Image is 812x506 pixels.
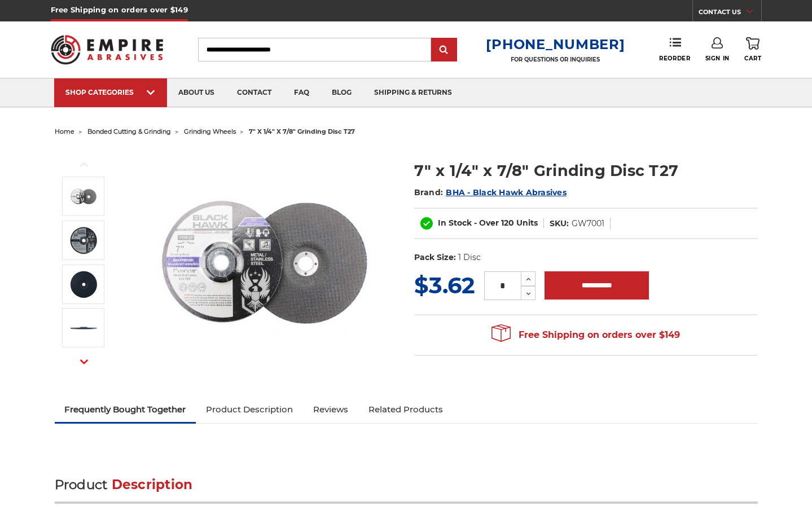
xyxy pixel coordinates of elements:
button: Previous [71,152,98,177]
button: Next [71,349,98,373]
dd: 1 Disc [458,252,481,263]
a: grinding wheels [184,127,236,135]
img: 7" grinding wheel by Black Hawk Abrasives [69,270,98,298]
img: BHA 7 in grinding disc [151,148,377,373]
a: Reviews [303,397,358,422]
a: about us [167,78,226,107]
img: Empire Abrasives [51,28,164,72]
span: - Over [474,218,499,228]
a: faq [283,78,321,107]
a: Reorder [659,37,690,61]
img: 7" x 1/4" x 7/8" Grinding Wheel [69,226,98,254]
span: Free Shipping on orders over $149 [491,324,680,346]
a: Product Description [196,397,303,422]
img: 1/4 inch thickness x 7 inch diameter BHA grinding disc [69,314,98,342]
a: CONTACT US [699,6,761,21]
dd: GW7001 [572,218,604,230]
span: $3.62 [414,271,475,299]
dt: Pack Size: [414,252,456,263]
a: home [55,127,74,135]
span: Sign In [705,55,730,62]
a: blog [321,78,363,107]
span: In Stock [438,218,472,228]
a: BHA - Black Hawk Abrasives [446,187,567,197]
span: Units [516,218,538,228]
a: Cart [744,37,761,62]
a: contact [226,78,283,107]
div: SHOP CATEGORIES [65,88,156,96]
span: Brand: [414,187,444,197]
a: shipping & returns [363,78,463,107]
a: Related Products [358,397,453,422]
p: FOR QUESTIONS OR INQUIRIES [486,56,625,63]
dt: SKU: [550,218,569,230]
span: Reorder [659,55,690,62]
a: Frequently Bought Together [55,397,196,422]
span: Cart [744,55,761,62]
span: Description [112,477,193,492]
h1: 7" x 1/4" x 7/8" Grinding Disc T27 [414,160,758,182]
span: 120 [501,218,514,228]
span: 7" x 1/4" x 7/8" grinding disc t27 [249,127,355,135]
img: BHA 7 in grinding disc [69,182,98,210]
a: bonded cutting & grinding [87,127,171,135]
input: Submit [433,39,455,61]
a: [PHONE_NUMBER] [486,36,625,52]
span: Product [55,477,108,492]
